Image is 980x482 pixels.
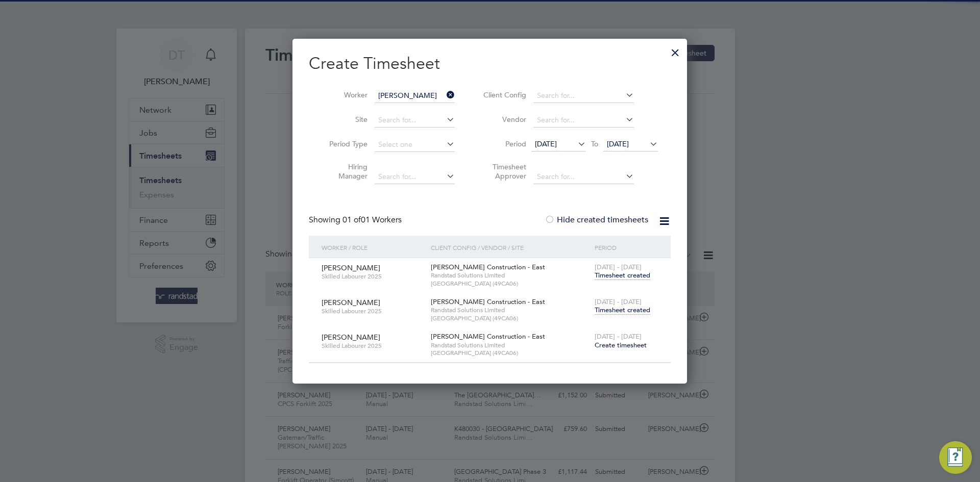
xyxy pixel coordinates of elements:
input: Search for... [533,170,634,184]
label: Period [480,139,526,148]
label: Hide created timesheets [545,215,648,225]
span: [GEOGRAPHIC_DATA] (49CA06) [431,349,590,357]
span: Skilled Labourer 2025 [322,272,423,281]
span: Timesheet created [595,271,650,280]
label: Site [322,115,367,124]
div: Client Config / Vendor / Site [428,236,592,259]
span: [GEOGRAPHIC_DATA] (49CA06) [431,314,590,322]
h2: Create Timesheet [309,53,671,74]
span: [DATE] [607,139,629,148]
input: Search for... [375,170,455,184]
input: Search for... [375,89,455,103]
span: 01 of [342,215,361,225]
div: Period [592,236,660,259]
span: [PERSON_NAME] Construction - East [431,332,545,341]
span: Timesheet created [595,306,650,315]
input: Search for... [533,113,634,128]
span: Randstad Solutions Limited [431,306,590,314]
input: Search for... [533,89,634,103]
span: [PERSON_NAME] [322,333,380,342]
input: Search for... [375,113,455,128]
span: To [588,137,601,150]
label: Period Type [322,139,367,148]
span: [DATE] - [DATE] [595,263,642,271]
label: Client Config [480,90,526,99]
span: Randstad Solutions Limited [431,271,590,280]
span: Create timesheet [595,341,647,349]
div: Showing [309,215,404,225]
span: [PERSON_NAME] Construction - East [431,297,545,306]
span: [PERSON_NAME] [322,298,380,307]
label: Timesheet Approver [480,162,526,181]
input: Select one [375,138,455,152]
span: [DATE] [535,139,557,148]
span: Skilled Labourer 2025 [322,342,423,350]
label: Worker [322,90,367,99]
span: [PERSON_NAME] Construction - East [431,263,545,271]
span: Skilled Labourer 2025 [322,307,423,315]
label: Hiring Manager [322,162,367,181]
span: Randstad Solutions Limited [431,341,590,349]
div: Worker / Role [319,236,428,259]
span: [DATE] - [DATE] [595,332,642,341]
span: [PERSON_NAME] [322,263,380,272]
label: Vendor [480,115,526,124]
span: [DATE] - [DATE] [595,297,642,306]
span: [GEOGRAPHIC_DATA] (49CA06) [431,280,590,288]
span: 01 Workers [342,215,402,225]
button: Engage Resource Center [939,441,972,474]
